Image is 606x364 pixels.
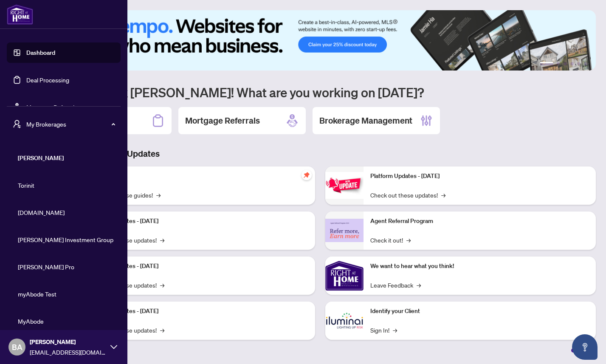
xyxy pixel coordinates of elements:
[370,280,421,290] a: Leave Feedback→
[30,337,106,347] span: [PERSON_NAME]
[557,62,560,65] button: 2
[89,262,308,271] p: Platform Updates - [DATE]
[30,347,106,357] span: [EMAIL_ADDRESS][DOMAIN_NAME]
[540,62,553,65] button: 1
[18,235,115,244] span: [PERSON_NAME] Investment Group
[319,115,412,127] h2: Brokerage Management
[26,49,55,56] a: Dashboard
[12,341,23,353] span: BA
[325,219,364,242] img: Agent Referral Program
[18,262,115,271] span: [PERSON_NAME] Pro
[584,62,587,65] button: 6
[160,280,164,290] span: →
[370,325,397,335] a: Sign In!→
[89,217,308,226] p: Platform Updates - [DATE]
[44,10,596,71] img: Slide 0
[18,289,115,299] span: myAbode Test
[302,170,312,180] span: pushpin
[89,172,308,181] p: Self-Help
[156,190,161,200] span: →
[564,62,567,65] button: 3
[18,208,115,217] span: [DOMAIN_NAME]
[370,172,589,181] p: Platform Updates - [DATE]
[160,235,164,245] span: →
[572,334,598,360] button: Open asap
[370,190,445,200] a: Check out these updates!→
[570,62,574,65] button: 4
[18,181,115,190] span: Torinit
[370,235,411,245] a: Check it out!→
[44,84,596,100] h1: Welcome back [PERSON_NAME]! What are you working on [DATE]?
[441,190,445,200] span: →
[577,62,581,65] button: 5
[370,217,589,226] p: Agent Referral Program
[7,4,33,25] img: logo
[185,115,260,127] h2: Mortgage Referrals
[370,262,589,271] p: We want to hear what you think!
[26,119,115,129] span: My Brokerages
[370,307,589,316] p: Identify your Client
[325,257,364,295] img: We want to hear what you think!
[406,235,411,245] span: →
[44,148,596,160] h3: Brokerage & Industry Updates
[18,316,115,326] span: MyAbode
[26,103,77,111] a: Mortgage Referrals
[160,325,164,335] span: →
[26,76,69,84] a: Deal Processing
[325,302,364,340] img: Identify your Client
[89,307,308,316] p: Platform Updates - [DATE]
[393,325,397,335] span: →
[417,280,421,290] span: →
[18,153,115,163] span: [PERSON_NAME]
[325,172,364,199] img: Platform Updates - June 23, 2025
[13,120,21,128] span: user-switch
